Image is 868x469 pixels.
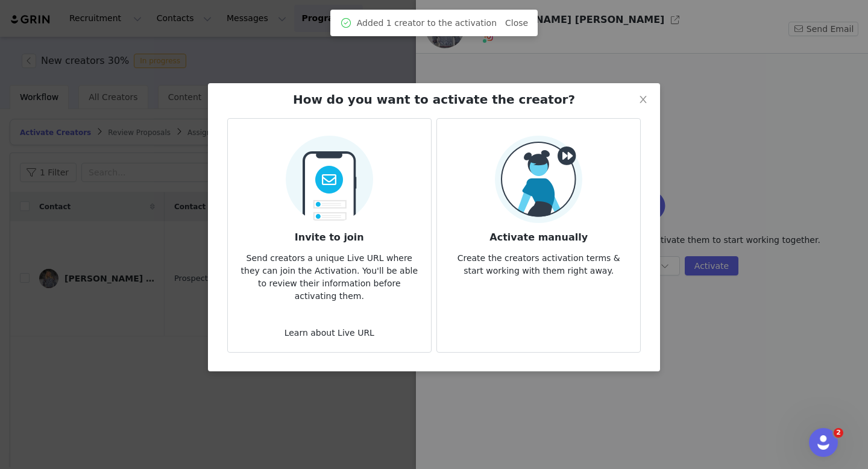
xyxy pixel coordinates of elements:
h3: Invite to join [237,223,421,245]
i: icon: close [638,95,648,104]
span: Added 1 creator to the activation [357,17,497,30]
a: Learn about Live URL [285,328,374,338]
span: 2 [834,428,843,438]
img: Send Email [286,128,373,223]
iframe: Intercom live chat [809,428,838,457]
p: Create the creators activation terms & start working with them right away. [447,245,631,277]
img: Manual [495,136,582,223]
p: Send creators a unique Live URL where they can join the Activation. You'll be able to review thei... [237,245,421,303]
h3: Activate manually [447,223,631,245]
a: Close [505,18,528,28]
button: Close [626,83,660,117]
h2: How do you want to activate the creator? [293,90,575,109]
